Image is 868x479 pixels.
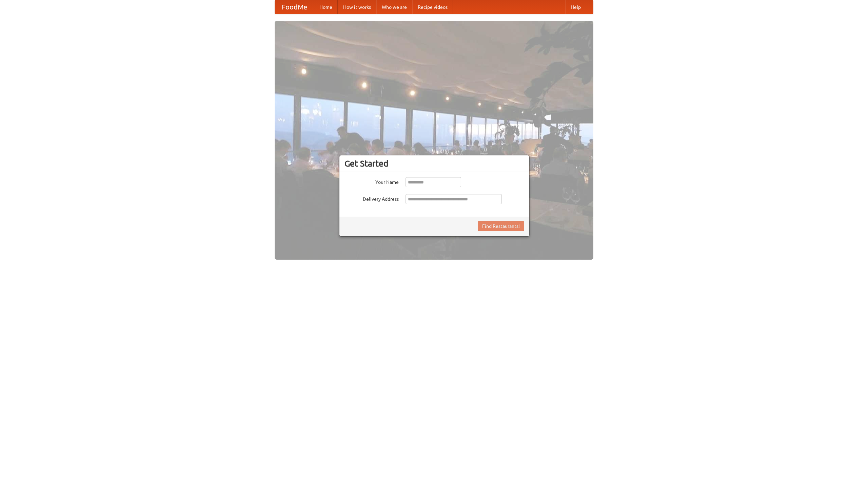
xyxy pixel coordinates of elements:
button: Find Restaurants! [478,221,524,231]
label: Your Name [344,177,399,186]
h3: Get Started [344,158,524,169]
a: How it works [338,0,376,14]
a: Recipe videos [412,0,453,14]
label: Delivery Address [344,194,399,202]
a: FoodMe [275,0,314,14]
a: Who we are [376,0,412,14]
a: Home [314,0,338,14]
a: Help [565,0,586,14]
